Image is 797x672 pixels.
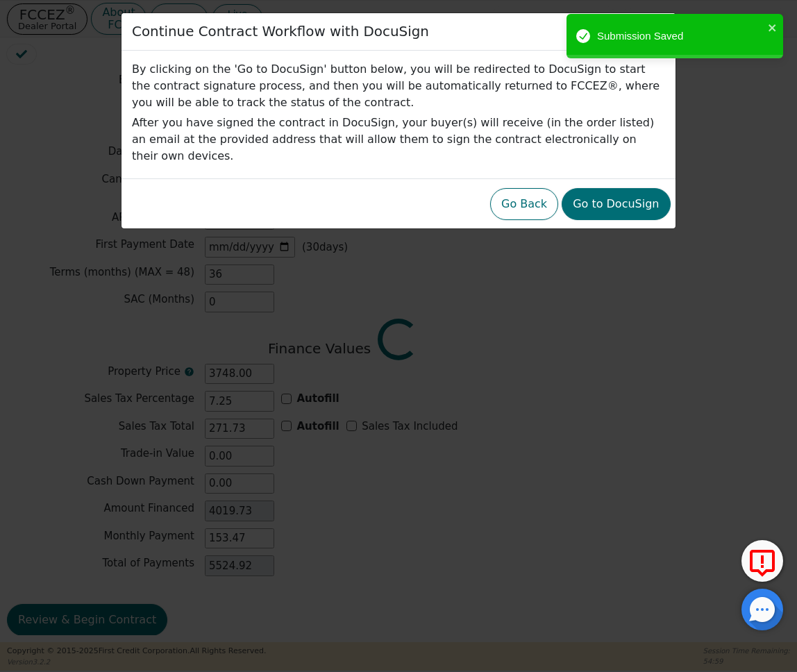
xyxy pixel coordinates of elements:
[741,540,783,582] button: Report Error to FCC
[132,115,665,165] p: After you have signed the contract in DocuSign, your buyer(s) will receive (in the order listed) ...
[768,19,778,35] button: close
[597,28,764,44] div: Submission Saved
[490,188,558,220] button: Go Back
[132,24,429,40] h3: Continue Contract Workflow with DocuSign
[132,61,665,111] p: By clicking on the 'Go to DocuSign' button below, you will be redirected to DocuSign to start the...
[562,188,670,220] button: Go to DocuSign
